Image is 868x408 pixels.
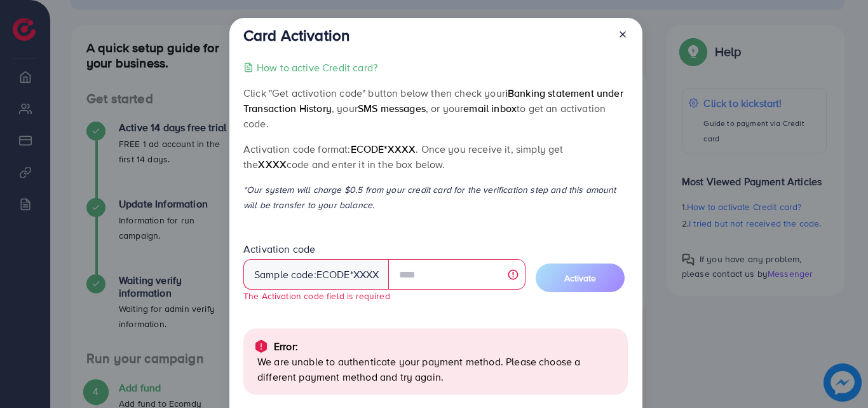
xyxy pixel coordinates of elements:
[243,85,628,131] p: Click "Get activation code" button below then check your , your , or your to get an activation code.
[243,242,315,257] label: Activation code
[257,354,618,384] p: We are unable to authenticate your payment method. Please choose a different payment method and t...
[243,86,623,115] span: iBanking statement under Transaction History
[243,290,390,302] small: The Activation code field is required
[351,142,416,156] span: ecode*XXXX
[243,141,628,172] p: Activation code format: . Once you receive it, simply get the code and enter it in the box below.
[536,264,625,292] button: Activate
[274,339,298,354] p: Error:
[243,259,390,290] div: Sample code: *XXXX
[243,182,628,213] p: *Our system will charge $0.5 from your credit card for the verification step and this amount will...
[254,339,269,354] img: alert
[258,157,287,171] span: XXXX
[564,272,596,285] span: Activate
[243,26,349,45] h3: Card Activation
[463,101,517,115] span: email inbox
[358,101,426,115] span: SMS messages
[316,267,350,282] span: ecode
[257,60,377,75] p: How to active Credit card?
